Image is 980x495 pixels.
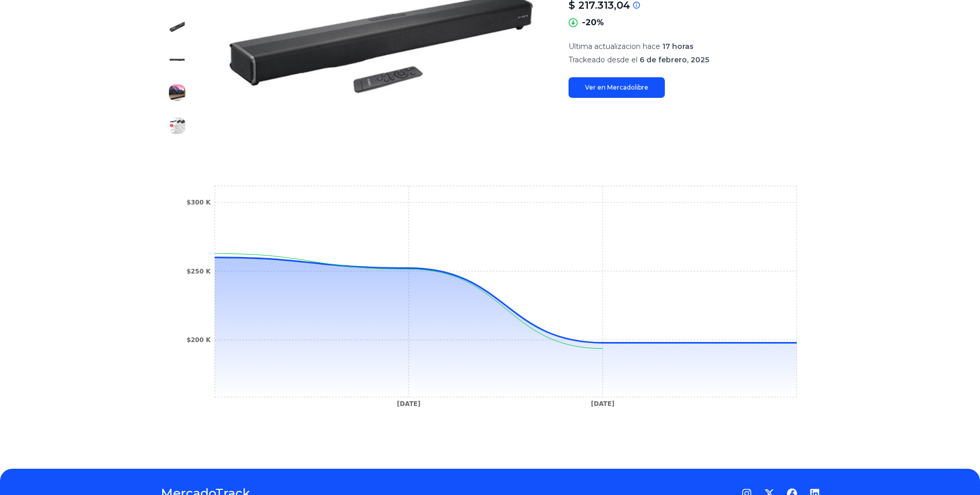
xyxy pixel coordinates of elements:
[169,84,185,101] img: Barra De Sonido Aiwa Aw-bs780n 90w Bluetooth Hdmi Aux Opt
[186,268,211,275] tspan: $250 K
[169,117,185,134] img: Barra De Sonido Aiwa Aw-bs780n 90w Bluetooth Hdmi Aux Opt
[169,52,185,68] img: Barra De Sonido Aiwa Aw-bs780n 90w Bluetooth Hdmi Aux Opt
[186,336,211,344] tspan: $200 K
[582,16,604,29] p: -20%
[569,42,660,51] span: Ultima actualizacion hace
[591,400,614,407] tspan: [DATE]
[397,400,420,407] tspan: [DATE]
[640,55,709,64] span: 6 de febrero, 2025
[569,77,665,98] a: Ver en Mercadolibre
[169,19,185,35] img: Barra De Sonido Aiwa Aw-bs780n 90w Bluetooth Hdmi Aux Opt
[569,55,638,64] span: Trackeado desde el
[186,199,211,206] tspan: $300 K
[662,42,694,51] span: 17 horas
